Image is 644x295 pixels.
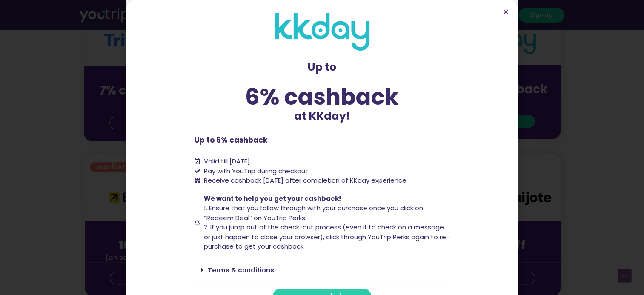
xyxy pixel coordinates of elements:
p: Up to [195,59,450,75]
a: Close [503,9,509,15]
span: Valid till [DATE] [204,157,250,166]
div: 6% cashback [195,86,450,108]
span: 1. Ensure that you follow through with your purchase once you click on “Redeem Deal” on YouTrip P... [204,203,423,222]
a: Terms & conditions [208,266,274,275]
span: Pay with YouTrip during checkout [202,166,308,176]
span: We want to help you get your cashback! [204,194,341,203]
b: Up to 6% cashback [195,135,267,145]
span: Receive cashback [DATE] after completion of KKday experience [204,176,406,185]
span: 2. If you jump out of the check-out process (even if to check on a message or just happen to clos... [204,223,449,251]
div: Terms & conditions [195,260,450,280]
p: at KKday! [195,108,450,124]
